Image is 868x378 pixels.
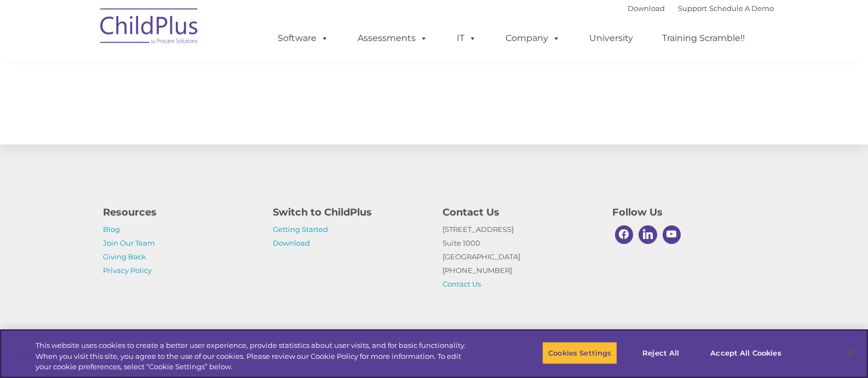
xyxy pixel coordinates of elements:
a: Support [678,4,707,13]
button: Accept All Cookies [704,341,787,364]
a: Linkedin [636,223,660,247]
h4: Follow Us [612,205,766,220]
a: Facebook [612,223,636,247]
button: Cookies Settings [542,341,617,364]
font: | [628,4,774,13]
a: IT [446,27,487,49]
a: University [578,27,644,49]
button: Close [838,341,863,365]
img: ChildPlus by Procare Solutions [95,1,204,55]
a: Download [273,239,310,247]
span: Phone number [152,117,199,125]
a: Download [628,4,665,13]
a: Training Scramble!! [651,27,756,49]
p: [STREET_ADDRESS] Suite 1000 [GEOGRAPHIC_DATA] [PHONE_NUMBER] [442,223,596,291]
button: Reject All [626,341,695,364]
a: Youtube [660,223,684,247]
h4: Resources [103,205,256,220]
a: Schedule A Demo [709,4,774,13]
a: Assessments [347,27,439,49]
div: This website uses cookies to create a better user experience, provide statistics about user visit... [36,340,478,373]
span: Last name [152,72,186,80]
a: Privacy Policy [103,266,152,275]
a: Software [267,27,340,49]
h4: Switch to ChildPlus [273,205,426,220]
h4: Contact Us [442,205,596,220]
a: Blog [103,225,120,234]
a: Company [495,27,571,49]
a: Join Our Team [103,239,155,247]
a: Contact Us [442,280,481,288]
a: Giving Back [103,252,146,261]
a: Getting Started [273,225,328,234]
